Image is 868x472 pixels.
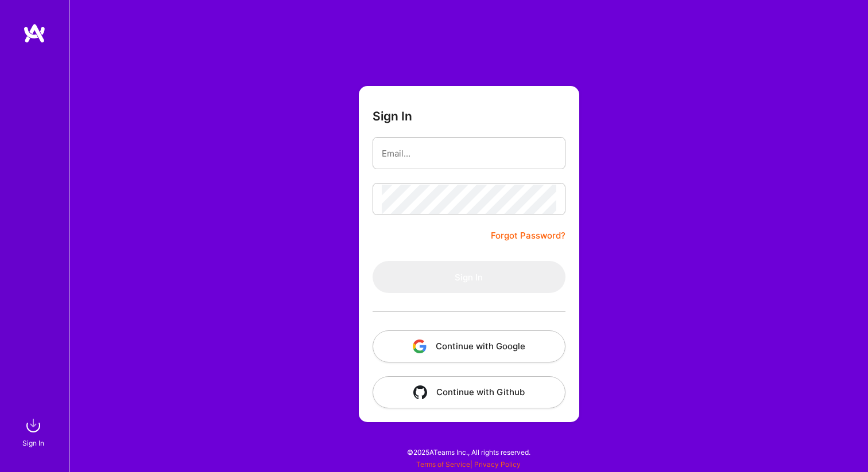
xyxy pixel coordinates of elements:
[413,385,427,399] img: icon
[413,340,427,353] img: icon
[373,376,565,408] button: Continue with Github
[23,23,46,44] img: logo
[22,414,45,437] img: sign in
[416,460,521,469] span: |
[373,109,412,123] h3: Sign In
[69,438,868,466] div: © 2025 ATeams Inc., All rights reserved.
[373,261,565,293] button: Sign In
[474,460,521,469] a: Privacy Policy
[491,229,565,243] a: Forgot Password?
[416,460,470,469] a: Terms of Service
[382,139,556,168] input: Email...
[24,414,45,449] a: sign inSign In
[373,330,565,362] button: Continue with Google
[22,437,44,449] div: Sign In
